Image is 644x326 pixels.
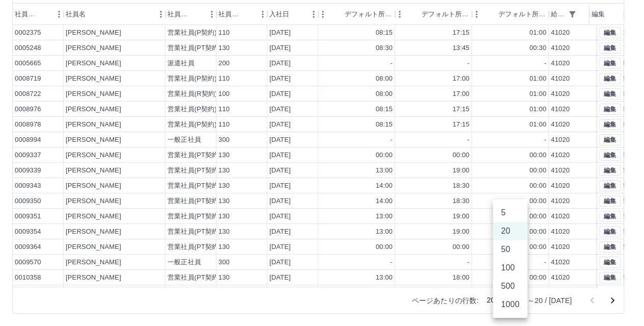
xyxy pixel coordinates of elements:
li: 1000 [493,295,527,314]
li: 100 [493,259,527,277]
li: 20 [493,222,527,240]
li: 500 [493,277,527,295]
li: 50 [493,240,527,259]
li: 5 [493,204,527,222]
